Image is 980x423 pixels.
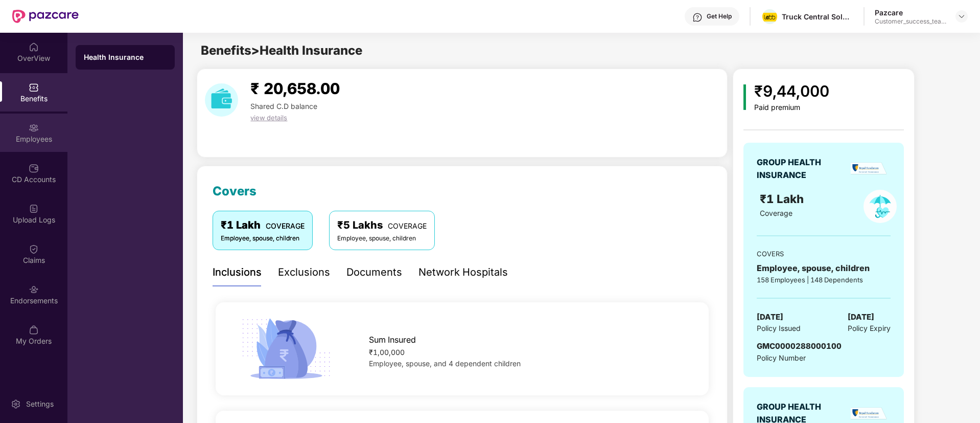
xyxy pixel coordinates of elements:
[29,325,39,335] img: svg+xml;base64,PHN2ZyBpZD0iTXlfT3JkZXJzIiBkYXRhLW5hbWU9Ik15IE9yZGVycyIgeG1sbnM9Imh0dHA6Ly93d3cudz...
[29,163,39,173] img: svg+xml;base64,PHN2ZyBpZD0iQ0RfQWNjb3VudHMiIGRhdGEtbmFtZT0iQ0QgQWNjb3VudHMiIHhtbG5zPSJodHRwOi8vd3...
[757,275,891,285] div: 158 Employees | 148 Dependents
[782,12,853,21] div: Truck Central Solutions Private Limited
[11,399,21,409] img: svg+xml;base64,PHN2ZyBpZD0iU2V0dGluZy0yMHgyMCIgeG1sbnM9Imh0dHA6Ly93d3cudzMub3JnLzIwMDAvc3ZnIiB3aW...
[337,217,427,233] div: ₹5 Lakhs
[29,244,39,254] img: svg+xml;base64,PHN2ZyBpZD0iQ2xhaW0iIHhtbG5zPSJodHRwOi8vd3d3LnczLm9yZy8yMDAwL3N2ZyIgd2lkdGg9IjIwIi...
[851,407,887,420] img: insurerLogo
[278,264,330,280] div: Exclusions
[84,52,167,62] div: Health Insurance
[213,264,262,280] div: Inclusions
[754,79,829,103] div: ₹9,44,000
[875,8,946,17] div: Pazcare
[12,10,79,23] img: New Pazcare Logo
[213,184,256,198] span: Covers
[205,83,238,117] img: download
[757,249,891,259] div: COVERS
[707,12,732,20] div: Get Help
[757,341,842,351] span: GMC0000288000100
[757,323,801,334] span: Policy Issued
[851,162,887,175] img: insurerLogo
[337,234,427,243] div: Employee, spouse, children
[757,311,783,323] span: [DATE]
[369,359,521,368] span: Employee, spouse, and 4 dependent children
[29,123,39,133] img: svg+xml;base64,PHN2ZyBpZD0iRW1wbG95ZWVzIiB4bWxucz0iaHR0cDovL3d3dy53My5vcmcvMjAwMC9zdmciIHdpZHRoPS...
[250,79,340,98] span: ₹ 20,658.00
[238,315,334,383] img: icon
[221,217,305,233] div: ₹1 Lakh
[958,12,966,20] img: svg+xml;base64,PHN2ZyBpZD0iRHJvcGRvd24tMzJ4MzIiIHhtbG5zPSJodHRwOi8vd3d3LnczLm9yZy8yMDAwL3N2ZyIgd2...
[369,333,416,346] span: Sum Insured
[250,102,317,110] span: Shared C.D balance
[757,156,846,182] div: GROUP HEALTH INSURANCE
[848,323,891,334] span: Policy Expiry
[221,234,305,243] div: Employee, spouse, children
[346,264,402,280] div: Documents
[23,399,57,409] div: Settings
[754,103,829,112] div: Paid premium
[762,13,777,21] img: lobb-final-logo%20(1).png
[29,204,39,214] img: svg+xml;base64,PHN2ZyBpZD0iVXBsb2FkX0xvZ3MiIGRhdGEtbmFtZT0iVXBsb2FkIExvZ3MiIHhtbG5zPSJodHRwOi8vd3...
[760,192,807,206] span: ₹1 Lakh
[29,42,39,52] img: svg+xml;base64,PHN2ZyBpZD0iSG9tZSIgeG1sbnM9Imh0dHA6Ly93d3cudzMub3JnLzIwMDAvc3ZnIiB3aWR0aD0iMjAiIG...
[875,17,946,26] div: Customer_success_team_lead
[250,114,287,122] span: view details
[864,190,897,223] img: policyIcon
[29,284,39,295] img: svg+xml;base64,PHN2ZyBpZD0iRW5kb3JzZW1lbnRzIiB4bWxucz0iaHR0cDovL3d3dy53My5vcmcvMjAwMC9zdmciIHdpZH...
[418,264,508,280] div: Network Hospitals
[388,221,427,230] span: COVERAGE
[760,209,792,217] span: Coverage
[757,353,806,362] span: Policy Number
[29,82,39,93] img: svg+xml;base64,PHN2ZyBpZD0iQmVuZWZpdHMiIHhtbG5zPSJodHRwOi8vd3d3LnczLm9yZy8yMDAwL3N2ZyIgd2lkdGg9Ij...
[369,347,687,358] div: ₹1,00,000
[743,84,746,110] img: icon
[692,12,703,23] img: svg+xml;base64,PHN2ZyBpZD0iSGVscC0zMngzMiIgeG1sbnM9Imh0dHA6Ly93d3cudzMub3JnLzIwMDAvc3ZnIiB3aWR0aD...
[757,262,891,275] div: Employee, spouse, children
[201,43,362,58] span: Benefits > Health Insurance
[848,311,874,323] span: [DATE]
[266,221,305,230] span: COVERAGE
